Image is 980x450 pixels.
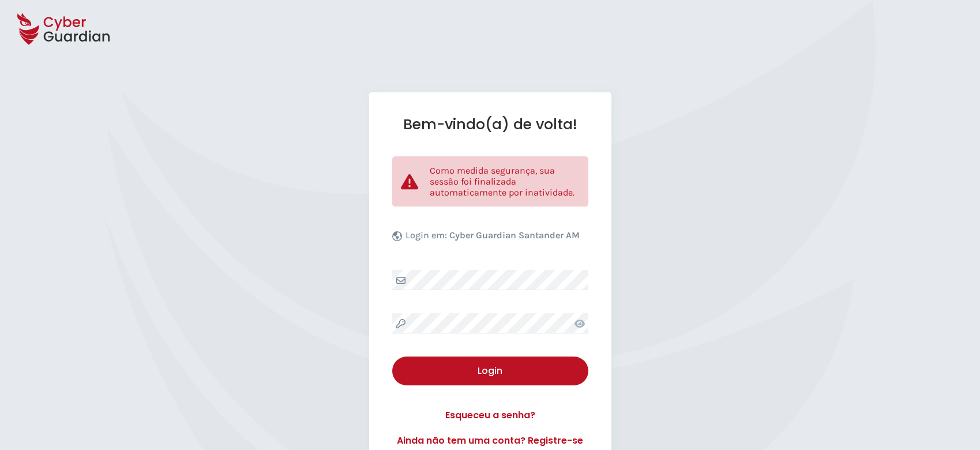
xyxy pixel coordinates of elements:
[392,434,588,448] a: Ainda não tem uma conta? Registre-se
[430,165,580,198] p: Como medida segurança, sua sessão foi finalizada automaticamente por inatividade.
[392,408,588,422] a: Esqueceu a senha?
[392,115,588,133] h1: Bem-vindo(a) de volta!
[401,364,580,378] div: Login
[449,230,580,241] b: Cyber Guardian Santander AM
[405,230,580,247] p: Login em:
[392,357,588,385] button: Login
